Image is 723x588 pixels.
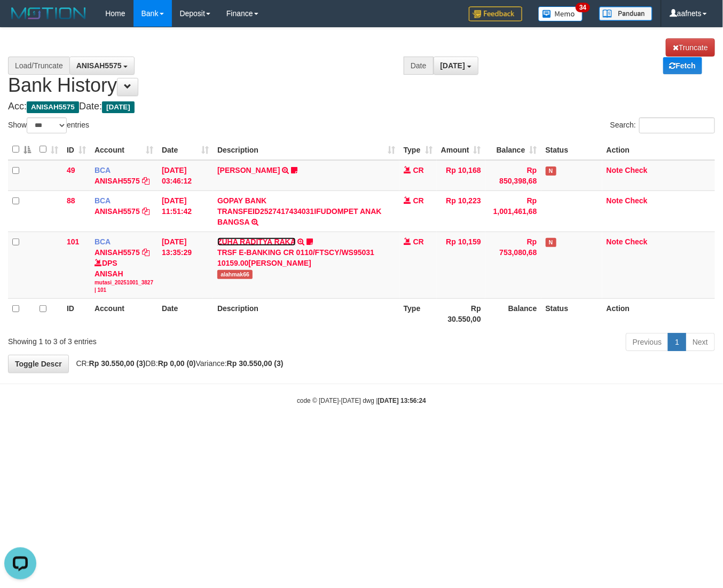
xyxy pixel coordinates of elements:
[469,6,522,21] img: Feedback.jpg
[158,299,213,329] th: Date
[8,332,293,347] div: Showing 1 to 3 of 3 entries
[8,57,69,75] div: Load/Truncate
[602,139,715,160] th: Action
[437,299,485,329] th: Rp 30.550,00
[142,248,150,257] a: Copy ANISAH5575 to clipboard
[437,139,485,160] th: Amount: activate to sort column ascending
[217,196,382,226] a: GOPAY BANK TRANSFEID2527417434031IFUDOMPET ANAK BANGSA
[599,6,653,21] img: panduan.png
[8,101,715,112] h4: Acc: Date:
[95,207,140,216] a: ANISAH5575
[541,299,602,329] th: Status
[639,117,715,133] input: Search:
[67,237,79,246] span: 101
[437,160,485,191] td: Rp 10,168
[217,166,280,174] a: [PERSON_NAME]
[441,61,465,70] span: [DATE]
[434,57,478,75] button: [DATE]
[213,139,399,160] th: Description: activate to sort column ascending
[663,57,702,74] a: Fetch
[607,237,623,246] a: Note
[546,166,556,176] span: Has Note
[576,3,590,12] span: 34
[89,359,146,368] strong: Rp 30.550,00 (3)
[625,237,648,246] a: Check
[666,38,715,57] a: Truncate
[213,299,399,329] th: Description
[437,232,485,299] td: Rp 10,159
[8,38,715,96] h1: Bank History
[625,166,648,174] a: Check
[67,166,75,174] span: 49
[607,166,623,174] a: Note
[607,196,623,205] a: Note
[158,160,213,191] td: [DATE] 03:46:12
[399,299,437,329] th: Type
[8,5,89,21] img: MOTION_logo.png
[485,232,541,299] td: Rp 753,080,68
[413,166,424,174] span: CR
[95,258,153,295] div: DPS ANISAH
[217,270,253,279] span: alahmak66
[62,139,90,160] th: ID: activate to sort column ascending
[437,190,485,232] td: Rp 10,223
[602,299,715,329] th: Action
[297,397,426,404] small: code © [DATE]-[DATE] dwg |
[95,196,111,205] span: BCA
[399,139,437,160] th: Type: activate to sort column ascending
[95,248,140,257] a: ANISAH5575
[158,359,196,368] strong: Rp 0,00 (0)
[541,139,602,160] th: Status
[142,177,150,185] a: Copy ANISAH5575 to clipboard
[413,196,424,205] span: CR
[626,333,669,351] a: Previous
[413,237,424,246] span: CR
[217,247,395,268] div: TRSF E-BANKING CR 0110/FTSCY/WS95031 10159.00[PERSON_NAME]
[8,355,69,373] a: Toggle Descr
[485,190,541,232] td: Rp 1,001,461,68
[71,359,284,368] span: CR: DB: Variance:
[67,196,75,205] span: 88
[158,232,213,299] td: [DATE] 13:35:29
[217,237,295,246] a: ZUHA RADITYA RAKA
[485,299,541,329] th: Balance
[90,139,158,160] th: Account: activate to sort column ascending
[546,238,556,247] span: Has Note
[95,166,111,174] span: BCA
[142,207,150,216] a: Copy ANISAH5575 to clipboard
[95,279,153,295] div: mutasi_20251001_3827 | 101
[227,359,284,368] strong: Rp 30.550,00 (3)
[76,61,122,70] span: ANISAH5575
[69,57,135,75] button: ANISAH5575
[8,117,89,133] label: Show entries
[8,139,35,160] th: : activate to sort column descending
[485,160,541,191] td: Rp 850,398,68
[378,397,426,404] strong: [DATE] 13:56:24
[27,117,67,133] select: Showentries
[158,139,213,160] th: Date: activate to sort column ascending
[62,299,90,329] th: ID
[538,6,583,21] img: Button%20Memo.svg
[102,101,135,113] span: [DATE]
[610,117,715,133] label: Search:
[485,139,541,160] th: Balance: activate to sort column ascending
[95,177,140,185] a: ANISAH5575
[35,139,62,160] th: : activate to sort column ascending
[158,190,213,232] td: [DATE] 11:51:42
[404,57,434,75] div: Date
[27,101,79,113] span: ANISAH5575
[90,299,158,329] th: Account
[625,196,648,205] a: Check
[668,333,686,351] a: 1
[95,237,111,246] span: BCA
[686,333,715,351] a: Next
[4,4,36,36] button: Open LiveChat chat widget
